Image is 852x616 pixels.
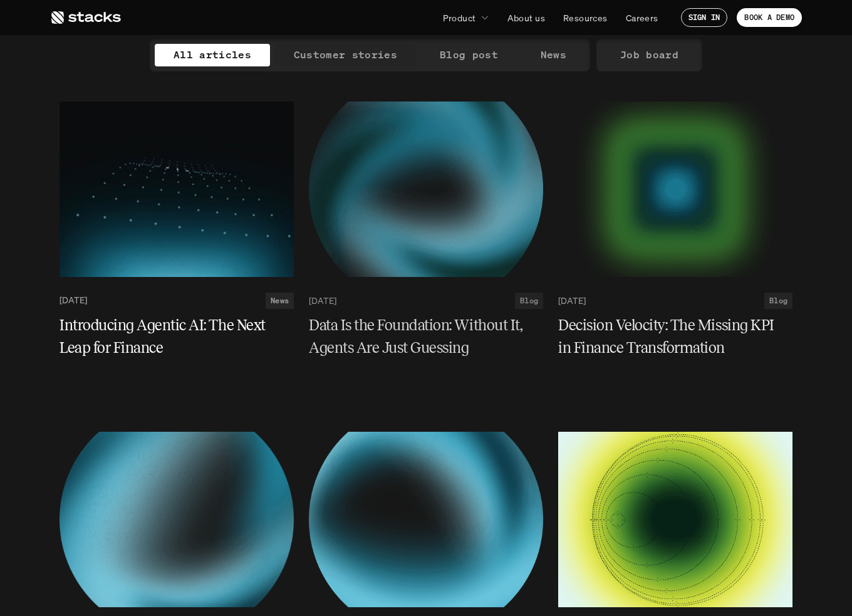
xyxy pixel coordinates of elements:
p: [DATE] [558,295,586,306]
a: Careers [618,6,666,29]
p: Resources [563,11,608,24]
p: SIGN IN [688,13,720,22]
a: [DATE]Blog [309,293,543,309]
a: [DATE]News [60,293,294,309]
h5: Decision Velocity: The Missing KPI in Finance Transformation [558,314,777,359]
p: Blog post [440,46,498,64]
a: SIGN IN [681,8,728,27]
a: Customer stories [275,44,416,66]
a: Blog post [421,44,517,66]
p: Product [443,11,476,24]
a: Data Is the Foundation: Without It, Agents Are Just Guessing [309,314,543,359]
a: Resources [556,6,615,29]
h5: Introducing Agentic AI: The Next Leap for Finance [60,314,279,359]
p: Customer stories [294,46,397,64]
p: All articles [174,46,251,64]
a: All articles [155,44,270,66]
a: About us [500,6,553,29]
p: BOOK A DEMO [744,13,794,22]
a: [DATE]Blog [558,293,792,309]
h5: Data Is the Foundation: Without It, Agents Are Just Guessing [309,314,528,359]
a: Introducing Agentic AI: The Next Leap for Finance [60,314,294,359]
p: About us [507,11,545,24]
p: [DATE] [309,295,336,306]
h2: News [271,296,289,305]
p: Job board [620,46,678,64]
a: News [522,44,585,66]
p: News [541,46,566,64]
a: BOOK A DEMO [737,8,802,27]
h2: Blog [769,296,787,305]
a: Decision Velocity: The Missing KPI in Finance Transformation [558,314,792,359]
p: Careers [626,11,658,24]
a: Job board [601,44,697,66]
h2: Blog [520,296,538,305]
p: [DATE] [60,295,87,306]
a: Privacy Policy [188,56,242,66]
